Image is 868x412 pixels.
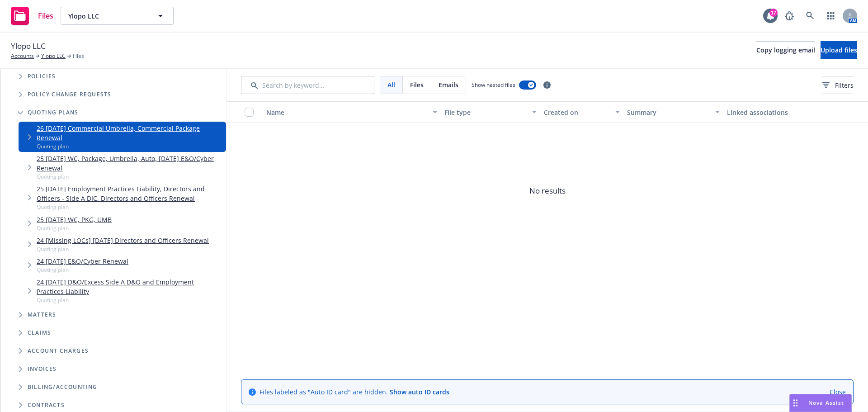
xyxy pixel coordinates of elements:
[68,11,146,21] span: Ylopo LLC
[7,3,57,28] a: Files
[73,52,84,60] span: Files
[444,108,527,117] div: File type
[28,384,98,390] span: Billing/Accounting
[37,224,112,232] span: Quoting plan
[259,387,449,397] span: Files labeled as "Auto ID card" are hidden.
[28,74,56,79] span: Policies
[808,399,844,407] span: Nova Assist
[727,108,819,117] div: Linked associations
[821,41,857,59] button: Upload files
[28,312,56,317] span: Matters
[830,387,846,397] a: Close
[28,110,79,115] span: Quoting plans
[410,80,424,90] span: Files
[789,394,852,412] button: Nova Assist
[37,173,222,180] span: Quoting plan
[226,123,868,259] span: No results
[835,81,854,90] span: Filters
[822,7,840,25] a: Switch app
[801,7,819,25] a: Search
[390,388,449,396] a: Show auto ID cards
[37,236,209,245] a: 24 [Missing LOCs] [DATE] Directors and Officers Renewal
[37,142,222,150] span: Quoting plan
[38,12,53,19] span: Files
[28,348,89,354] span: Account charges
[439,80,458,90] span: Emails
[28,366,57,372] span: Invoices
[266,108,427,117] div: Name
[28,330,51,336] span: Claims
[245,108,254,117] input: Select all
[756,46,815,54] span: Copy logging email
[0,47,226,378] div: Tree Example
[822,76,854,94] button: Filters
[37,245,209,253] span: Quoting plan
[241,76,374,94] input: Search by keyword...
[387,80,395,90] span: All
[37,154,222,173] a: 25 [DATE] WC, Package, Umbrella, Auto, [DATE] E&O/Cyber Renewal
[28,92,111,97] span: Policy change requests
[37,123,222,142] a: 26 [DATE] Commercial Umbrella, Commercial Package Renewal
[37,277,222,296] a: 24 [DATE] D&O/Excess Side A D&O and Employment Practices Liability
[723,101,823,123] button: Linked associations
[37,215,112,224] a: 25 [DATE] WC, PKG, UMB
[623,101,723,123] button: Summary
[821,46,857,54] span: Upload files
[263,101,441,123] button: Name
[472,81,515,89] span: Show nested files
[11,52,34,60] a: Accounts
[769,9,778,17] div: 17
[37,256,128,266] a: 24 [DATE] E&O/Cyber Renewal
[441,101,540,123] button: File type
[627,108,709,117] div: Summary
[37,184,222,203] a: 25 [DATE] Employment Practices Liability, Directors and Officers - Side A DIC, Directors and Offi...
[544,108,610,117] div: Created on
[61,7,174,25] button: Ylopo LLC
[37,203,222,211] span: Quoting plan
[11,40,46,52] span: Ylopo LLC
[28,403,65,408] span: Contracts
[37,296,222,304] span: Quoting plan
[41,52,66,60] a: Ylopo LLC
[822,81,854,90] span: Filters
[790,394,801,412] div: Drag to move
[780,7,798,25] a: Report a Bug
[37,266,128,274] span: Quoting plan
[756,41,815,59] button: Copy logging email
[540,101,623,123] button: Created on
